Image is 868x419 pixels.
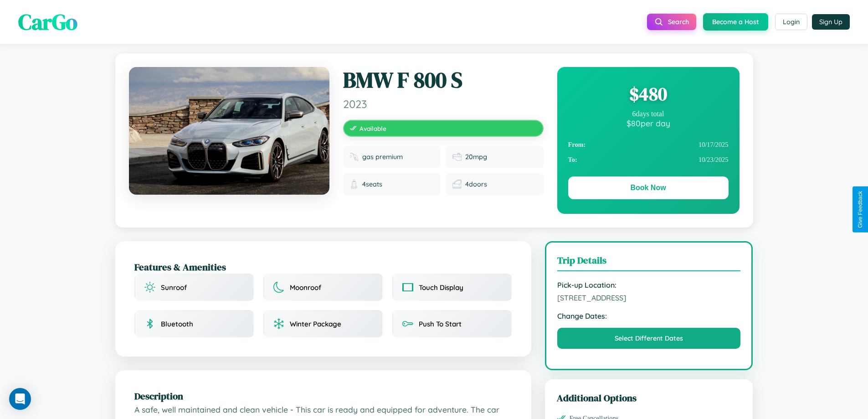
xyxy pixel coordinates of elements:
span: Search [668,18,689,26]
strong: Pick-up Location: [557,280,741,290]
span: Moonroof [290,283,321,292]
span: Winter Package [290,320,341,328]
div: $ 80 per day [568,118,729,128]
button: Login [775,14,807,30]
h2: Description [134,389,512,403]
strong: To: [568,156,577,164]
strong: Change Dates: [557,311,741,321]
button: Sign Up [812,14,850,30]
h3: Trip Details [557,253,741,271]
span: Touch Display [419,283,463,292]
div: Give Feedback [857,191,863,228]
div: $ 480 [568,82,729,106]
span: Bluetooth [161,320,193,328]
img: Fuel efficiency [452,152,462,161]
strong: From: [568,141,586,149]
span: CarGo [18,7,77,37]
span: 4 seats [362,180,382,188]
div: 10 / 23 / 2025 [568,152,729,167]
span: 20 mpg [465,153,487,161]
div: 6 days total [568,110,729,118]
button: Become a Host [703,13,768,31]
button: Select Different Dates [557,328,741,349]
button: Book Now [568,176,729,199]
div: 10 / 17 / 2025 [568,137,729,152]
img: Fuel type [349,152,359,161]
img: Seats [349,180,359,189]
h1: BMW F 800 S [343,67,544,93]
span: 4 doors [465,180,487,188]
h3: Additional Options [557,391,741,404]
span: Push To Start [419,320,462,328]
span: 2023 [343,97,544,111]
img: Doors [452,180,462,189]
div: Open Intercom Messenger [9,388,31,410]
img: BMW F 800 S 2023 [129,67,329,195]
span: gas premium [362,153,403,161]
span: Available [360,124,386,132]
h2: Features & Amenities [134,260,512,274]
span: Sunroof [161,283,187,292]
span: [STREET_ADDRESS] [557,293,741,302]
button: Search [647,14,696,30]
